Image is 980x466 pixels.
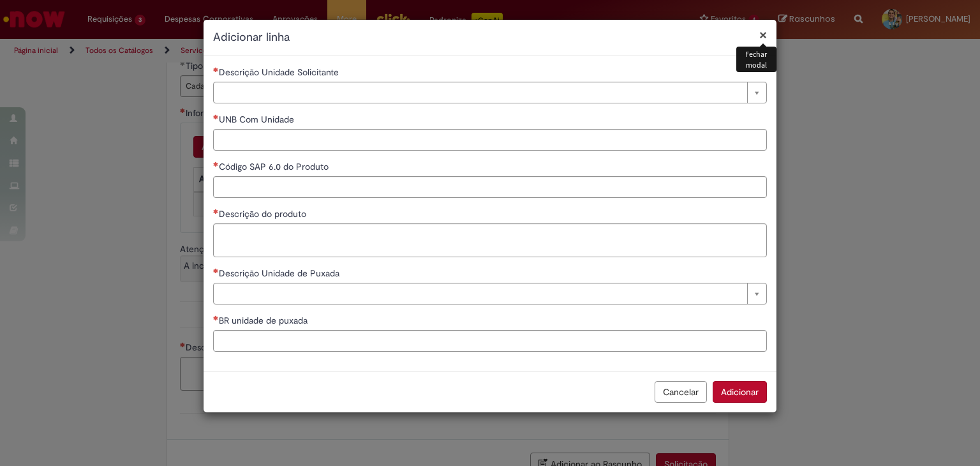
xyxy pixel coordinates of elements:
input: Código SAP 6.0 do Produto [213,176,767,198]
div: Fechar modal [736,47,776,72]
button: Adicionar [713,381,767,403]
button: Fechar modal [759,28,767,41]
a: Limpar campo Descrição Unidade Solicitante [213,82,767,103]
span: Necessários [213,315,219,320]
span: Necessários - Descrição Unidade Solicitante [219,66,341,78]
span: Necessários - Descrição Unidade de Puxada [219,267,342,279]
span: Código SAP 6.0 do Produto [219,161,331,172]
button: Cancelar [655,381,707,403]
textarea: Descrição do produto [213,223,767,258]
span: Necessários [213,114,219,119]
input: UNB Com Unidade [213,129,767,151]
h2: Adicionar linha [213,29,767,46]
span: Necessários [213,268,219,273]
span: UNB Com Unidade [219,114,297,125]
span: Descrição do produto [219,208,309,220]
span: Necessários [213,162,219,167]
input: BR unidade de puxada [213,330,767,352]
a: Limpar campo Descrição Unidade de Puxada [213,283,767,304]
span: Necessários [213,67,219,72]
span: BR unidade de puxada [219,315,310,326]
span: Necessários [213,209,219,214]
